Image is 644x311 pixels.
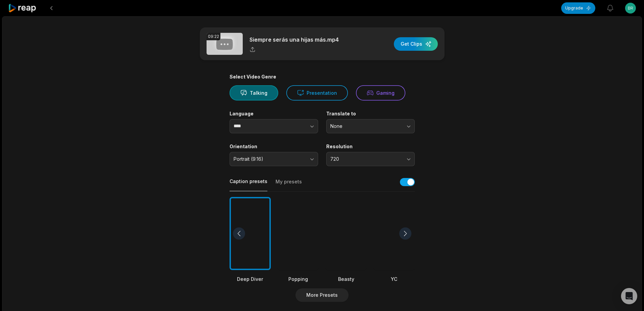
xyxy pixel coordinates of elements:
span: None [330,123,401,129]
div: YC [374,275,415,283]
button: My presets [276,178,302,191]
label: Orientation [230,143,318,150]
span: 720 [330,156,401,162]
button: Talking [230,85,278,101]
button: Caption presets [230,178,267,191]
label: Resolution [326,143,415,150]
button: Portrait (9:16) [230,152,318,166]
label: Translate to [326,111,415,117]
button: Upgrade [561,2,595,14]
p: Siempre serás una hijas más.mp4 [249,36,339,44]
button: 720 [326,152,415,166]
label: Language [230,111,318,117]
div: Select Video Genre [230,74,415,80]
div: Popping [278,275,319,283]
button: None [326,119,415,133]
div: Deep Diver [230,275,271,283]
div: Beasty [326,275,367,283]
button: Presentation [286,85,348,101]
button: More Presets [295,288,349,302]
button: Gaming [356,85,405,101]
div: Open Intercom Messenger [621,288,637,304]
button: Get Clips [394,37,438,51]
div: 09:22 [207,33,220,40]
span: Portrait (9:16) [234,156,305,162]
